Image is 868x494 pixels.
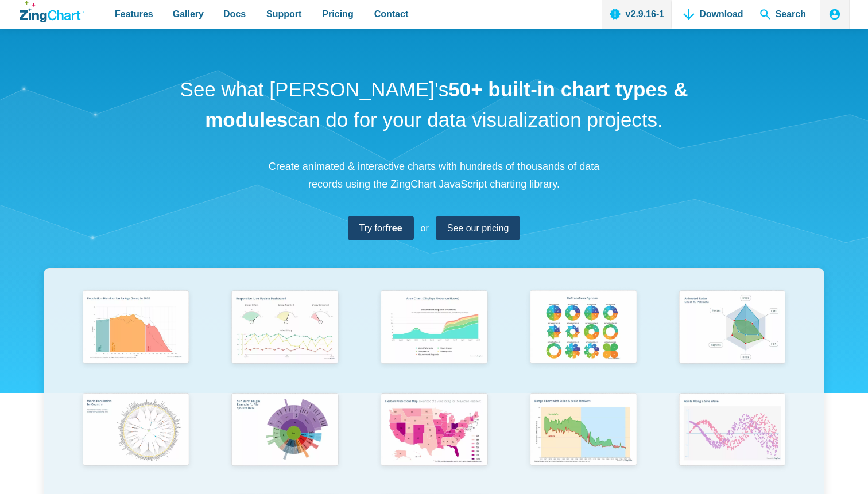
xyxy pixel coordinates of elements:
[76,388,196,473] img: World Population by Country
[524,388,643,473] img: Range Chart with Rultes & Scale Markers
[61,388,211,491] a: World Population by Country
[210,286,359,388] a: Responsive Live Update Dashboard
[322,6,353,22] span: Pricing
[509,286,658,388] a: Pie Transform Options
[176,75,692,135] h1: See what [PERSON_NAME]'s can do for your data visualization projects.
[173,6,204,22] span: Gallery
[115,6,153,22] span: Features
[509,388,658,491] a: Range Chart with Rultes & Scale Markers
[359,388,509,491] a: Election Predictions Map
[436,216,521,240] a: See our pricing
[210,388,359,491] a: Sun Burst Plugin Example ft. File System Data
[205,78,688,131] strong: 50+ built-in chart types & modules
[225,286,344,371] img: Responsive Live Update Dashboard
[374,286,494,371] img: Area Chart (Displays Nodes on Hover)
[374,388,494,473] img: Election Predictions Map
[658,388,807,491] a: Points Along a Sine Wave
[673,286,792,371] img: Animated Radar Chart ft. Pet Data
[262,158,606,193] p: Create animated & interactive charts with hundreds of thousands of data records using the ZingCha...
[359,286,509,388] a: Area Chart (Displays Nodes on Hover)
[421,220,429,236] span: or
[61,286,211,388] a: Population Distribution by Age Group in 2052
[658,286,807,388] a: Animated Radar Chart ft. Pet Data
[76,286,196,371] img: Population Distribution by Age Group in 2052
[348,216,414,240] a: Try forfree
[673,388,792,473] img: Points Along a Sine Wave
[447,220,509,236] span: See our pricing
[385,223,402,233] strong: free
[20,1,84,22] a: ZingChart Logo. Click to return to the homepage
[223,6,246,22] span: Docs
[225,388,344,473] img: Sun Burst Plugin Example ft. File System Data
[524,286,643,371] img: Pie Transform Options
[266,6,301,22] span: Support
[374,6,409,22] span: Contact
[359,220,402,236] span: Try for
